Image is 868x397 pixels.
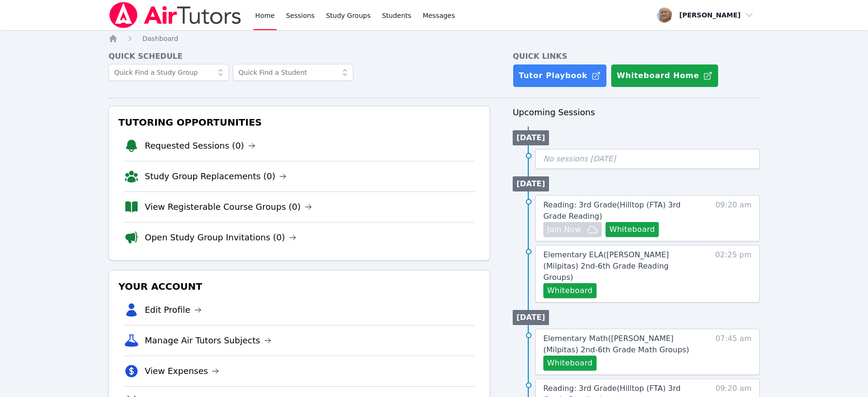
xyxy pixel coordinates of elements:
button: Whiteboard [543,356,597,371]
span: Join Now [547,224,581,235]
a: Tutor Playbook [513,64,607,87]
button: Whiteboard Home [611,64,719,87]
h3: Your Account [116,278,482,295]
input: Quick Find a Study Group [108,64,229,81]
span: Dashboard [142,35,178,42]
span: Reading: 3rd Grade ( Hilltop (FTA) 3rd Grade Reading ) [543,200,680,221]
span: 02:25 pm [715,249,752,298]
h4: Quick Links [513,51,760,62]
img: Air Tutors [108,2,242,28]
li: [DATE] [513,310,549,325]
a: Study Group Replacements (0) [145,170,287,183]
a: Requested Sessions (0) [145,139,255,152]
span: 07:45 am [715,333,752,371]
a: Dashboard [142,34,178,43]
span: Elementary Math ( [PERSON_NAME] (Milpitas) 2nd-6th Grade Math Groups ) [543,334,689,354]
li: [DATE] [513,130,549,145]
h3: Tutoring Opportunities [116,114,482,131]
input: Quick Find a Student [233,64,353,81]
h3: Upcoming Sessions [513,106,760,119]
a: View Registerable Course Groups (0) [145,200,312,214]
button: Whiteboard [606,222,659,237]
button: Join Now [543,222,602,237]
a: Manage Air Tutors Subjects [145,334,271,347]
a: View Expenses [145,365,219,378]
nav: Breadcrumb [108,34,760,43]
a: Edit Profile [145,303,202,317]
a: Open Study Group Invitations (0) [145,231,296,244]
a: Reading: 3rd Grade(Hilltop (FTA) 3rd Grade Reading) [543,199,699,222]
button: Whiteboard [543,283,597,298]
a: Elementary ELA([PERSON_NAME] (Milpitas) 2nd-6th Grade Reading Groups) [543,249,699,283]
a: Elementary Math([PERSON_NAME] (Milpitas) 2nd-6th Grade Math Groups) [543,333,699,356]
span: No sessions [DATE] [543,154,616,163]
span: Elementary ELA ( [PERSON_NAME] (Milpitas) 2nd-6th Grade Reading Groups ) [543,250,669,282]
li: [DATE] [513,176,549,191]
span: 09:20 am [715,199,752,237]
span: Messages [423,11,455,20]
h4: Quick Schedule [108,51,490,62]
